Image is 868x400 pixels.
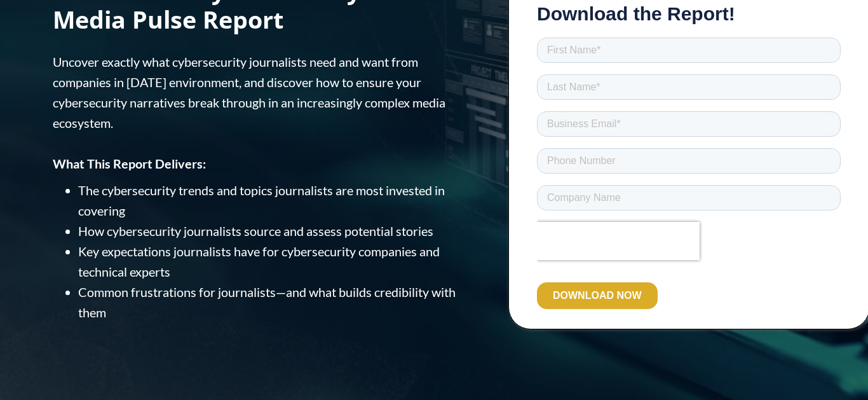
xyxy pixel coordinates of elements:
span: Key expectations journalists have for cybersecurity companies and technical experts [78,244,440,279]
span: Common frustrations for journalists—and what builds credibility with them [78,284,456,320]
span: Uncover exactly what cybersecurity journalists need and want from companies in [DATE] environment... [53,54,445,130]
span: How cybersecurity journalists source and assess potential stories [78,223,433,238]
span: The cybersecurity trends and topics journalists are most invested in covering [78,183,445,218]
strong: What This Report Delivers: [53,156,206,171]
iframe: Form 0 [537,3,841,321]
